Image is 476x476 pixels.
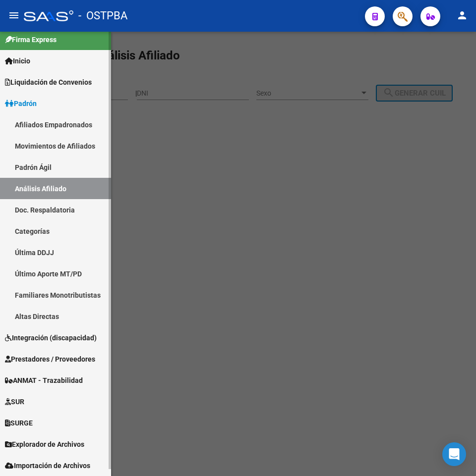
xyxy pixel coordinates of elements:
span: Prestadores / Proveedores [5,354,95,365]
mat-icon: person [456,9,468,21]
span: Liquidación de Convenios [5,77,92,88]
span: Importación de Archivos [5,460,90,471]
span: Inicio [5,55,30,66]
span: Firma Express [5,34,57,45]
span: ANMAT - Trazabilidad [5,375,83,386]
div: Open Intercom Messenger [442,442,466,466]
span: Padrón [5,98,37,109]
span: Integración (discapacidad) [5,332,97,343]
span: Explorador de Archivos [5,439,84,450]
span: SURGE [5,418,33,428]
mat-icon: menu [8,9,20,21]
span: SUR [5,396,24,407]
span: - OSTPBA [78,5,127,27]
